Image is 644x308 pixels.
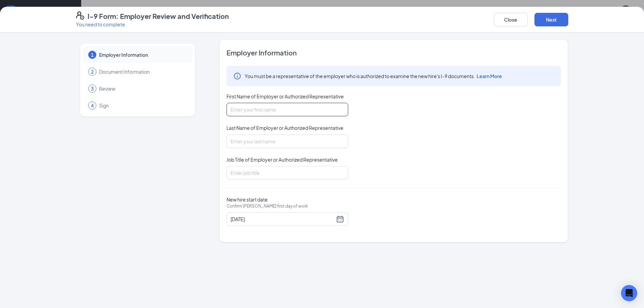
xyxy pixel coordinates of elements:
[76,21,229,28] p: You need to complete
[233,72,241,80] svg: Info
[99,102,186,109] span: Sign
[99,85,186,92] span: Review
[226,166,348,180] input: Enter job title
[477,73,502,79] span: Learn More
[88,11,229,21] h4: I-9 Form: Employer Review and Verification
[245,73,502,79] span: You must be a representative of the employer who is authorized to examine the new hire's I-9 docu...
[226,103,348,116] input: Enter your first name
[91,68,94,75] span: 2
[226,196,308,216] span: New hire start date
[226,93,344,100] span: First Name of Employer or Authorized Representative
[226,135,348,148] input: Enter your last name
[226,156,338,163] span: Job Title of Employer or Authorized Representative
[99,68,186,75] span: Document Information
[475,73,502,79] a: Learn More
[226,48,561,57] span: Employer Information
[91,85,94,92] span: 3
[494,13,528,26] button: Close
[99,51,186,58] span: Employer Information
[621,285,637,301] div: Open Intercom Messenger
[91,51,94,58] span: 1
[91,102,94,109] span: 4
[76,11,84,20] svg: FormI9EVerifyIcon
[231,215,335,223] input: 09/19/2025
[226,203,308,210] span: Confirm [PERSON_NAME] first day of work
[226,124,343,131] span: Last Name of Employer or Authorized Representative
[534,13,568,26] button: Next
